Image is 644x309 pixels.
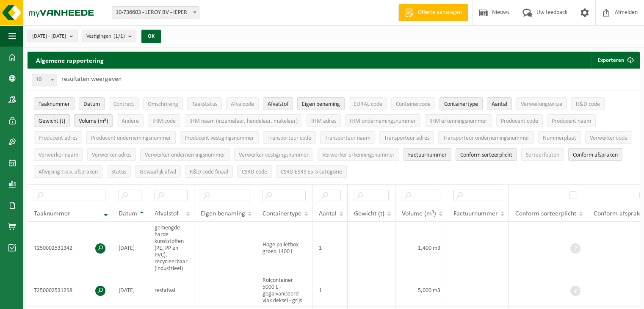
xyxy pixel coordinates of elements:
button: AfvalcodeAfvalcode: Activate to sort [226,97,259,110]
span: Factuurnummer [408,152,447,158]
td: Hoge palletbox groen 1400 L [256,222,312,274]
span: Volume (m³) [79,118,108,124]
span: Conform sorteerplicht [515,210,576,217]
span: Transporteur code [268,135,311,141]
span: Producent ondernemingsnummer [91,135,171,141]
span: Conform sorteerplicht [460,152,512,158]
button: TaakstatusTaakstatus: Activate to sort [187,97,222,110]
button: Verwerker adresVerwerker adres: Activate to sort [87,148,136,161]
button: Transporteur adresTransporteur adres: Activate to sort [379,131,434,144]
span: Status [111,169,126,175]
button: Verwerker vestigingsnummerVerwerker vestigingsnummer: Activate to sort [234,148,313,161]
td: [DATE] [112,222,148,274]
td: restafval [148,274,194,306]
span: Datum [83,101,100,108]
button: Producent ondernemingsnummerProducent ondernemingsnummer: Activate to sort [86,131,176,144]
td: Rolcontainer 5000 L - gegalvaniseerd - vlak deksel - grijs [256,274,312,306]
button: CSRD codeCSRD code: Activate to sort [237,165,272,178]
span: Taaknummer [39,101,70,108]
span: Containercode [396,101,431,108]
span: IHM ondernemingsnummer [350,118,416,124]
button: Producent vestigingsnummerProducent vestigingsnummer: Activate to sort [180,131,259,144]
span: IHM erkenningsnummer [429,118,487,124]
button: AndereAndere: Activate to sort [117,114,144,127]
button: SorteerfoutenSorteerfouten: Activate to sort [521,148,564,161]
span: Verwerker vestigingsnummer [239,152,309,158]
button: VerwerkingswijzeVerwerkingswijze: Activate to sort [516,97,567,110]
td: 1,400 m3 [395,222,447,274]
span: Afvalstof [268,101,288,108]
span: Producent vestigingsnummer [185,135,254,141]
button: Verwerker ondernemingsnummerVerwerker ondernemingsnummer: Activate to sort [140,148,230,161]
button: Vestigingen(1/1) [82,30,136,42]
span: Datum [119,210,137,217]
span: Containertype [444,101,478,108]
span: Andere [122,118,139,124]
span: Taakstatus [192,101,217,108]
td: gemengde harde kunststoffen (PE, PP en PVC), recycleerbaar (industrieel) [148,222,194,274]
button: OK [141,30,161,43]
button: Producent naamProducent naam: Activate to sort [547,114,596,127]
span: CSRD ESRS E5-5 categorie [281,169,342,175]
button: AfvalstofAfvalstof: Activate to sort [263,97,293,110]
span: Nummerplaat [543,135,576,141]
button: StatusStatus: Activate to sort [107,165,131,178]
span: Gewicht (t) [39,118,65,124]
span: Gewicht (t) [354,210,384,217]
button: IHM naam (inzamelaar, handelaar, makelaar)IHM naam (inzamelaar, handelaar, makelaar): Activate to... [185,114,302,127]
span: Producent adres [39,135,77,141]
h2: Algemene rapportering [28,52,112,69]
td: T250002531342 [28,222,112,274]
span: Offerte aanvragen [416,8,464,17]
span: Eigen benaming [201,210,245,217]
span: 10-736603 - LEROY BV - IEPER [112,7,199,19]
button: CSRD ESRS E5-5 categorieCSRD ESRS E5-5 categorie: Activate to sort [276,165,347,178]
button: IHM ondernemingsnummerIHM ondernemingsnummer: Activate to sort [345,114,420,127]
button: Gevaarlijk afval : Activate to sort [135,165,181,178]
button: Transporteur naamTransporteur naam: Activate to sort [320,131,375,144]
span: Transporteur adres [384,135,429,141]
span: Afvalstof [155,210,179,217]
button: [DATE] - [DATE] [28,30,77,42]
button: Verwerker codeVerwerker code: Activate to sort [585,131,632,144]
button: FactuurnummerFactuurnummer: Activate to sort [404,148,451,161]
td: 5,000 m3 [395,274,447,306]
span: IHM adres [311,118,336,124]
button: Conform afspraken : Activate to sort [568,148,622,161]
span: Omschrijving [148,101,178,108]
span: Verwerker adres [92,152,131,158]
span: Transporteur naam [325,135,370,141]
span: Afwijking t.o.v. afspraken [39,169,98,175]
a: Offerte aanvragen [398,4,468,21]
td: T250002531298 [28,274,112,306]
button: Transporteur ondernemingsnummerTransporteur ondernemingsnummer : Activate to sort [438,131,534,144]
button: Producent codeProducent code: Activate to sort [496,114,543,127]
span: Taaknummer [34,210,70,217]
span: Aantal [319,210,337,217]
span: Verwerker erkenningsnummer [322,152,395,158]
span: Producent naam [552,118,591,124]
label: resultaten weergeven [61,76,122,83]
button: ContainertypeContainertype: Activate to sort [439,97,483,110]
span: Eigen benaming [302,101,340,108]
button: R&D code finaalR&amp;D code finaal: Activate to sort [185,165,233,178]
span: Transporteur ondernemingsnummer [443,135,529,141]
button: DatumDatum: Activate to sort [79,97,105,110]
span: Verwerker code [590,135,627,141]
button: Verwerker naamVerwerker naam: Activate to sort [34,148,83,161]
td: 1 [312,274,348,306]
span: R&D code finaal [190,169,228,175]
button: Eigen benamingEigen benaming: Activate to sort [297,97,345,110]
span: 10-736603 - LEROY BV - IEPER [112,6,199,19]
button: OmschrijvingOmschrijving: Activate to sort [143,97,183,110]
span: Vestigingen [86,30,125,43]
span: Verwerker ondernemingsnummer [145,152,225,158]
span: IHM code [152,118,176,124]
span: R&D code [576,101,600,108]
span: [DATE] - [DATE] [32,30,66,43]
button: Afwijking t.o.v. afsprakenAfwijking t.o.v. afspraken: Activate to sort [34,165,102,178]
span: Verwerker naam [39,152,78,158]
button: IHM adresIHM adres: Activate to sort [307,114,341,127]
span: 10 [32,74,57,86]
button: IHM codeIHM code: Activate to sort [148,114,180,127]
